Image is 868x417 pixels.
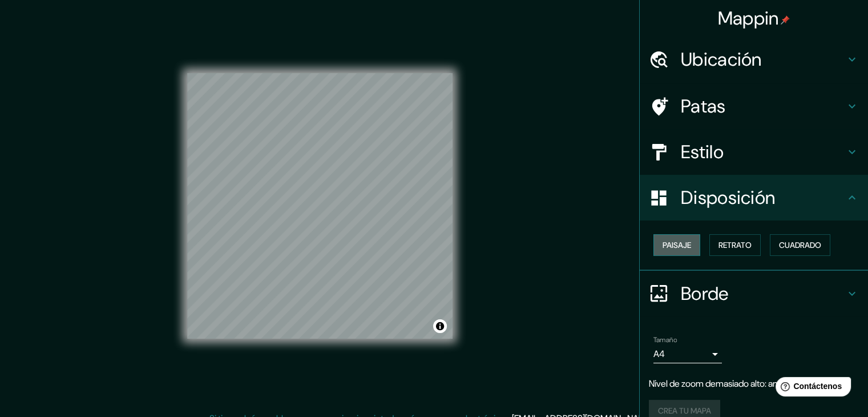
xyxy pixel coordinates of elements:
[640,37,868,82] div: Ubicación
[640,129,868,175] div: Estilo
[663,240,691,250] font: Paisaje
[653,234,700,256] button: Paisaje
[718,6,779,30] font: Mappin
[766,372,855,404] iframe: Lanzador de widgets de ayuda
[433,319,447,333] button: Activar o desactivar atribución
[653,345,722,363] div: A4
[770,234,830,256] button: Cuadrado
[718,240,752,250] font: Retrato
[653,348,665,360] font: A4
[187,73,453,339] canvas: Mapa
[681,47,762,71] font: Ubicación
[681,94,726,118] font: Patas
[681,282,729,306] font: Borde
[681,186,775,210] font: Disposición
[681,140,724,164] font: Estilo
[709,234,761,256] button: Retrato
[653,335,677,344] font: Tamaño
[649,378,813,390] font: Nivel de zoom demasiado alto: amplíe más
[640,83,868,129] div: Patas
[640,175,868,220] div: Disposición
[779,240,821,250] font: Cuadrado
[640,271,868,316] div: Borde
[781,15,790,25] img: pin-icon.png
